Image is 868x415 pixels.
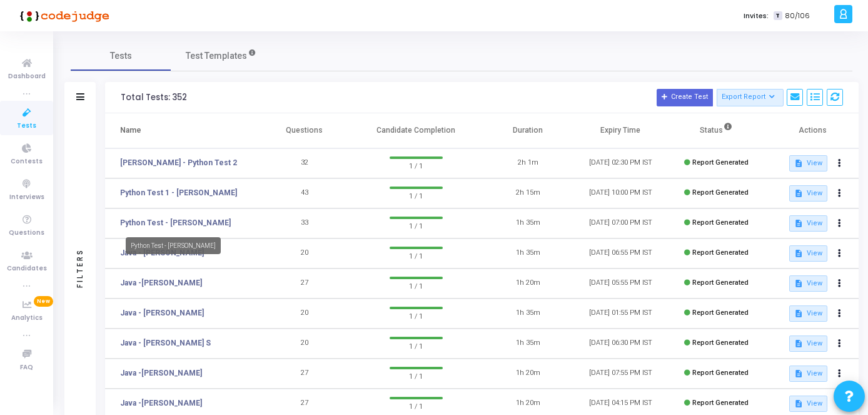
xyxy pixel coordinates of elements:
td: 20 [258,329,351,359]
td: 2h 15m [482,178,574,208]
th: Expiry Time [574,113,667,148]
td: [DATE] 06:55 PM IST [574,238,667,269]
span: Tests [110,49,132,63]
span: 1 / 1 [390,339,442,352]
button: View [789,185,827,202]
span: 1 / 1 [390,309,442,322]
td: 20 [258,238,351,269]
span: 1 / 1 [390,249,442,262]
button: View [789,396,827,412]
td: 1h 35m [482,329,574,359]
span: Report Generated [692,339,749,347]
a: Python Test - [PERSON_NAME] [120,217,231,228]
span: FAQ [20,362,33,373]
mat-icon: description [794,339,803,348]
td: 32 [258,148,351,178]
div: Python Test - [PERSON_NAME] [126,237,221,254]
span: Questions [9,228,44,238]
td: [DATE] 06:30 PM IST [574,329,667,359]
th: Status [667,113,766,148]
th: Duration [482,113,574,148]
td: [DATE] 05:55 PM IST [574,269,667,299]
span: Tests [17,121,36,131]
span: Candidates [7,264,47,274]
div: Total Tests: 352 [121,93,187,103]
mat-icon: description [794,309,803,318]
span: Report Generated [692,369,749,377]
a: Java -[PERSON_NAME] [120,277,202,289]
span: 1 / 1 [390,369,442,382]
td: [DATE] 02:30 PM IST [574,148,667,178]
mat-icon: description [794,219,803,228]
label: Invites: [744,11,769,21]
span: Analytics [11,313,43,324]
td: 1h 35m [482,208,574,238]
button: Export Report [717,89,784,106]
button: View [789,245,827,262]
button: View [789,336,827,352]
mat-icon: description [794,189,803,198]
span: 1 / 1 [390,399,442,412]
span: 80/106 [785,11,810,21]
a: [PERSON_NAME] - Python Test 2 [120,157,237,168]
span: Report Generated [692,218,749,227]
td: 43 [258,178,351,208]
mat-icon: description [794,399,803,408]
button: View [789,305,827,322]
td: 1h 20m [482,269,574,299]
th: Questions [258,113,351,148]
a: Java -[PERSON_NAME] [120,397,202,409]
a: Java - [PERSON_NAME] [120,307,204,319]
span: 1 / 1 [390,219,442,232]
a: Java -[PERSON_NAME] [120,367,202,379]
td: 1h 20m [482,359,574,389]
td: [DATE] 01:55 PM IST [574,299,667,329]
td: [DATE] 07:55 PM IST [574,359,667,389]
span: Report Generated [692,158,749,167]
span: 1 / 1 [390,189,442,202]
mat-icon: description [794,159,803,168]
td: 1h 35m [482,299,574,329]
th: Name [105,113,258,148]
span: Dashboard [8,71,46,82]
span: Report Generated [692,248,749,257]
button: View [789,366,827,382]
span: Test Templates [186,49,247,63]
span: 1 / 1 [390,279,442,292]
a: Python Test 1 - [PERSON_NAME] [120,187,237,198]
td: 33 [258,208,351,238]
button: Create Test [657,89,713,106]
mat-icon: description [794,279,803,288]
td: [DATE] 07:00 PM IST [574,208,667,238]
span: 1 / 1 [390,159,442,172]
button: View [789,275,827,292]
span: Interviews [9,192,44,203]
mat-icon: description [794,369,803,378]
span: Report Generated [692,399,749,407]
th: Candidate Completion [351,113,482,148]
td: 27 [258,269,351,299]
button: View [789,215,827,232]
div: Filters [74,199,86,337]
td: 1h 35m [482,238,574,269]
td: 20 [258,299,351,329]
mat-icon: description [794,249,803,258]
td: 2h 1m [482,148,574,178]
span: Report Generated [692,309,749,317]
img: logo [16,3,109,28]
td: 27 [258,359,351,389]
span: New [34,296,53,307]
span: Contests [11,156,43,167]
span: T [774,11,782,21]
span: Report Generated [692,279,749,287]
span: Report Generated [692,188,749,197]
a: Java - [PERSON_NAME] S [120,337,211,349]
button: View [789,155,827,172]
th: Actions [766,113,859,148]
td: [DATE] 10:00 PM IST [574,178,667,208]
